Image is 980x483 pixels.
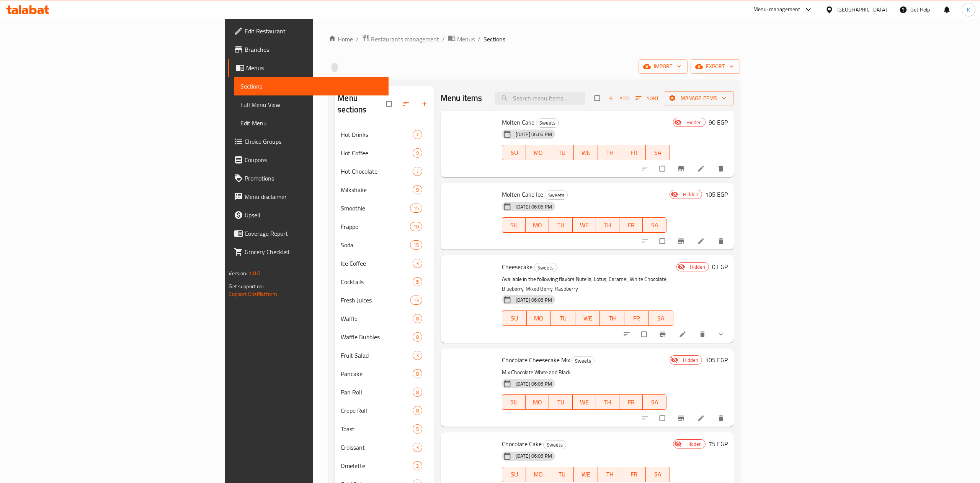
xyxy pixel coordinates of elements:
[335,365,434,383] div: Pancake8
[543,440,566,449] div: Sweets
[413,167,422,176] div: items
[655,411,671,426] span: Select to update
[341,296,410,305] span: Fresh Juices
[413,168,422,175] span: 7
[341,406,412,415] span: Crepe Roll
[341,314,412,323] div: Waffle
[836,5,887,14] div: [GEOGRAPHIC_DATA]
[712,160,731,177] button: delete
[413,333,422,341] span: 8
[573,217,596,233] button: WE
[328,34,740,44] nav: breadcrumb
[341,148,412,158] span: Hot Coffee
[572,356,595,365] div: Sweets
[673,233,691,250] button: Branch-specific-item
[596,217,619,233] button: TH
[228,206,389,224] a: Upsell
[335,457,434,475] div: Omelette3
[599,397,616,408] span: TH
[655,234,671,248] span: Select to update
[341,167,412,176] div: Hot Chocolate
[398,95,416,112] span: Sort sections
[245,247,382,256] span: Grocery Checklist
[649,310,673,326] button: SA
[705,189,728,200] h6: 105 EGP
[526,467,550,482] button: MO
[457,34,475,44] span: Menus
[549,394,572,410] button: TU
[554,313,572,324] span: TU
[502,310,527,326] button: SU
[382,97,398,111] span: Select all sections
[550,467,574,482] button: TU
[246,63,382,72] span: Menus
[697,414,706,422] a: Edit menu item
[619,217,643,233] button: FR
[335,217,434,236] div: Frappe10
[680,356,702,364] span: Hidden
[679,330,688,338] a: Edit menu item
[245,174,382,183] span: Promotions
[553,469,571,480] span: TU
[502,368,666,377] p: Mix Chocolate White and Black
[413,462,422,470] span: 3
[335,438,434,457] div: Croissant3
[673,160,691,177] button: Branch-specific-item
[413,443,422,452] div: items
[240,118,382,128] span: Edit Menu
[639,59,688,74] button: import
[442,34,445,44] li: /
[228,59,389,77] a: Menus
[413,148,422,158] div: items
[513,380,555,388] span: [DATE] 06:06 PM
[240,100,382,109] span: Full Menu View
[228,22,389,40] a: Edit Restaurant
[649,469,667,480] span: SA
[341,443,412,452] div: Croissant
[410,296,422,305] div: items
[576,397,593,408] span: WE
[335,328,434,346] div: Waffle Bubbles8
[643,394,666,410] button: SA
[234,95,389,114] a: Full Menu View
[627,313,646,324] span: FR
[608,94,629,103] span: Add
[502,145,526,160] button: SU
[362,34,439,44] a: Restaurants management
[683,119,705,126] span: Hidden
[413,444,422,451] span: 3
[645,62,681,71] span: import
[664,91,734,105] button: Manage items
[413,406,422,415] div: items
[245,26,382,36] span: Edit Restaurant
[526,217,549,233] button: MO
[341,277,412,286] span: Cocktails
[622,145,646,160] button: FR
[552,220,569,231] span: TU
[341,424,412,434] div: Toast
[530,313,548,324] span: MO
[691,59,740,74] button: export
[697,165,706,172] a: Edit menu item
[505,147,523,158] span: SU
[683,440,705,448] span: Hidden
[630,92,664,104] span: Sort items
[646,145,670,160] button: SA
[577,469,595,480] span: WE
[705,355,728,365] h6: 105 EGP
[410,222,422,231] div: items
[240,82,382,91] span: Sections
[335,401,434,420] div: Crepe Roll8
[529,469,547,480] span: MO
[245,210,382,220] span: Upsell
[335,199,434,217] div: Smoothie15
[413,370,422,378] span: 8
[637,327,653,342] span: Select to update
[413,389,422,396] span: 8
[341,351,412,360] span: Fruit Salad
[513,452,555,460] span: [DATE] 06:06 PM
[245,229,382,238] span: Coverage Report
[502,354,570,366] span: Chocolate Cheesecake Mix
[335,162,434,181] div: Hot Chocolate7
